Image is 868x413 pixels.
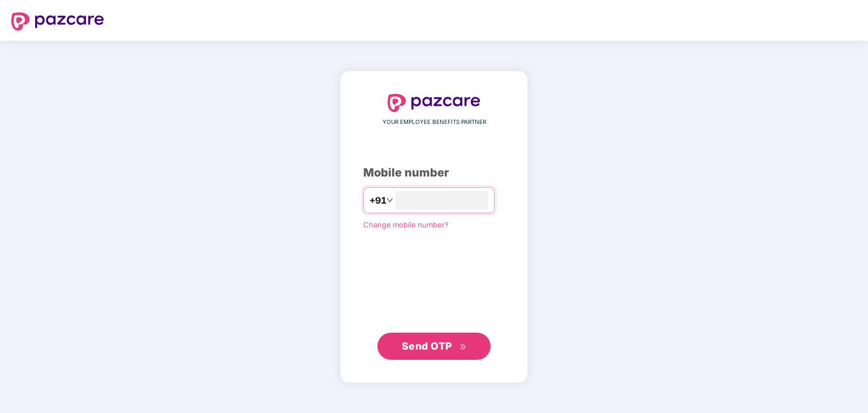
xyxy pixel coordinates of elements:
[377,333,491,360] button: Send OTPdouble-right
[402,340,452,352] span: Send OTP
[386,197,393,204] span: down
[363,164,505,182] div: Mobile number
[459,343,467,351] span: double-right
[388,94,480,112] img: logo
[363,220,449,229] a: Change mobile number?
[383,118,486,127] span: YOUR EMPLOYEE BENEFITS PARTNER
[11,12,104,31] img: logo
[369,193,386,208] span: +91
